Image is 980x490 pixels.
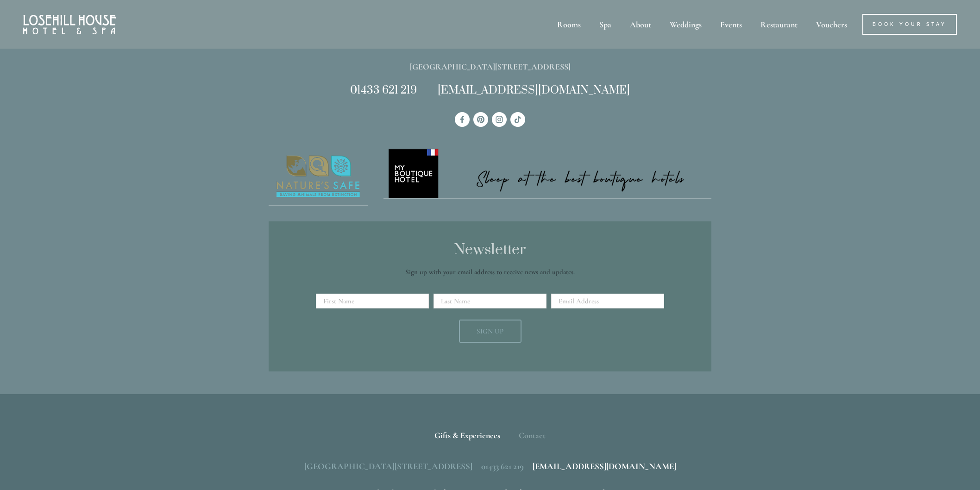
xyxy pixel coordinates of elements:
a: Losehill House Hotel & Spa [455,112,470,127]
div: Weddings [661,14,710,35]
div: Events [712,14,750,35]
a: Pinterest [473,112,488,127]
a: Vouchers [808,14,855,35]
a: Nature's Safe - Logo [269,147,368,206]
img: My Boutique Hotel - Logo [383,147,712,199]
h2: Newsletter [319,242,661,258]
input: Last Name [433,294,547,308]
a: Gifts & Experiences [434,424,509,447]
input: Email Address [551,294,664,308]
img: Losehill House [23,15,116,34]
img: Nature's Safe - Logo [269,147,368,206]
button: Sign Up [459,320,521,343]
span: Gifts & Experiences [434,430,500,440]
a: [EMAIL_ADDRESS][DOMAIN_NAME] [438,83,630,97]
input: First Name [316,294,429,308]
span: [GEOGRAPHIC_DATA][STREET_ADDRESS] [304,461,472,471]
span: Sign Up [477,327,503,335]
a: Book Your Stay [862,14,957,35]
a: 01433 621 219 [350,83,417,97]
span: 01433 621 219 [481,461,524,471]
div: About [622,14,660,35]
p: Sign up with your email address to receive news and updates. [319,266,661,277]
div: Contact [510,424,546,447]
div: Restaurant [752,14,806,35]
div: Spa [591,14,620,35]
p: [GEOGRAPHIC_DATA][STREET_ADDRESS] [269,60,711,74]
a: Instagram [492,112,507,127]
div: Rooms [549,14,589,35]
a: TikTok [510,112,525,127]
a: [EMAIL_ADDRESS][DOMAIN_NAME] [533,461,676,471]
